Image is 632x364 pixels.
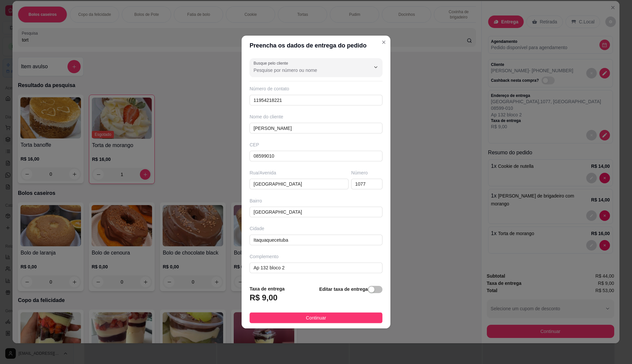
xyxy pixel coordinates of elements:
input: Ex.: (11) 9 8888-9999 [250,95,382,106]
div: Bairro [250,197,382,204]
input: Ex.: 00000-000 [250,151,382,161]
strong: Editar taxa de entrega [319,287,368,292]
input: Busque pelo cliente [253,67,360,74]
div: Rua/Avenida [250,169,349,176]
input: Ex.: João da Silva [250,123,382,133]
header: Preencha os dados de entrega do pedido [242,36,390,56]
div: Complemento [250,253,382,260]
button: Show suggestions [371,62,381,73]
div: Número de contato [250,85,382,92]
input: Ex.: Rua Oscar Freire [250,179,349,189]
div: Nome do cliente [250,113,382,120]
strong: Taxa de entrega [250,286,285,291]
input: Ex.: Santo André [250,234,382,245]
input: Ex.: 44 [351,179,382,189]
div: CEP [250,141,382,148]
input: Ex.: Bairro Jardim [250,207,382,217]
div: Cidade [250,225,382,232]
input: ex: próximo ao posto de gasolina [250,262,382,273]
h3: R$ 9,00 [250,292,277,303]
button: Close [379,37,389,47]
button: Continuar [250,313,382,323]
label: Busque pelo cliente [253,61,290,66]
div: Número [351,169,382,176]
span: Continuar [306,314,326,321]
